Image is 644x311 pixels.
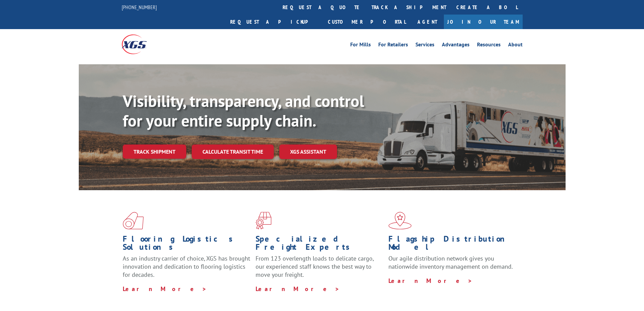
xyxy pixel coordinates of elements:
a: Learn More > [388,277,473,285]
a: Advantages [442,42,470,49]
a: XGS ASSISTANT [279,145,337,159]
a: Learn More > [123,285,207,293]
a: Calculate transit time [192,145,274,159]
img: xgs-icon-focused-on-flooring-red [256,212,271,229]
a: Track shipment [123,145,186,159]
a: Resources [477,42,501,49]
a: Customer Portal [323,15,411,29]
a: [PHONE_NUMBER] [122,4,157,10]
a: For Retailers [378,42,408,49]
h1: Specialized Freight Experts [256,235,383,254]
a: Join Our Team [444,15,523,29]
a: For Mills [350,42,371,49]
p: From 123 overlength loads to delicate cargo, our experienced staff knows the best way to move you... [256,254,383,285]
b: Visibility, transparency, and control for your entire supply chain. [123,90,364,131]
img: xgs-icon-total-supply-chain-intelligence-red [123,212,144,229]
a: Services [415,42,434,49]
img: xgs-icon-flagship-distribution-model-red [388,212,412,229]
a: Agent [411,15,444,29]
h1: Flooring Logistics Solutions [123,235,251,254]
span: Our agile distribution network gives you nationwide inventory management on demand. [388,254,513,270]
a: About [508,42,523,49]
a: Learn More > [256,285,340,293]
span: As an industry carrier of choice, XGS has brought innovation and dedication to flooring logistics... [123,254,250,279]
h1: Flagship Distribution Model [388,235,516,254]
a: Request a pickup [225,15,323,29]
